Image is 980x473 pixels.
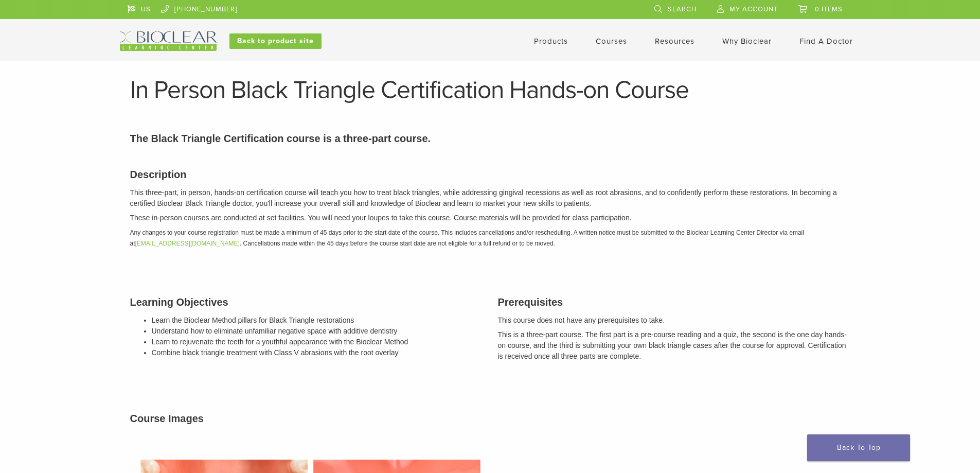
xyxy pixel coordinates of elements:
[130,294,483,310] h3: Learning Objectives
[498,294,850,310] h3: Prerequisites
[534,37,568,46] a: Products
[498,315,850,326] p: This course does not have any prerequisites to take.
[135,240,240,247] a: [EMAIL_ADDRESS][DOMAIN_NAME]
[152,326,483,337] li: Understand how to eliminate unfamiliar negative space with additive dentistry
[668,5,697,13] span: Search
[229,33,322,49] a: Back to product site
[152,315,483,326] li: Learn the Bioclear Method pillars for Black Triangle restorations
[130,167,850,182] h3: Description
[152,347,483,358] li: Combine black triangle treatment with Class V abrasions with the root overlay
[130,187,850,209] p: This three-part, in person, hands-on certification course will teach you how to treat black trian...
[807,434,910,461] a: Back To Top
[722,37,772,46] a: Why Bioclear
[815,5,843,13] span: 0 items
[130,229,804,247] em: Any changes to your course registration must be made a minimum of 45 days prior to the start date...
[655,37,694,46] a: Resources
[130,131,850,146] p: The Black Triangle Certification course is a three-part course.
[130,213,850,223] p: These in-person courses are conducted at set facilities. You will need your loupes to take this c...
[799,37,853,46] a: Find A Doctor
[130,78,850,102] h1: In Person Black Triangle Certification Hands-on Course
[729,5,778,13] span: My Account
[596,37,627,46] a: Courses
[120,31,217,51] img: Bioclear
[498,329,850,362] p: This is a three-part course. The first part is a pre-course reading and a quiz, the second is the...
[130,411,850,426] h3: Course Images
[152,337,483,347] li: Learn to rejuvenate the teeth for a youthful appearance with the Bioclear Method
